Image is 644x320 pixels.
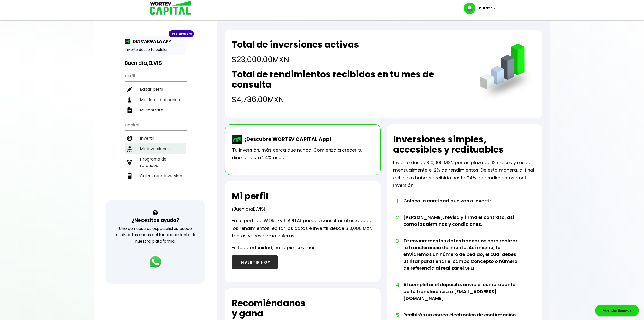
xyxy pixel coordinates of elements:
[130,38,171,44] p: DESCARGA LA APP
[396,281,398,289] span: 4
[232,94,470,105] h4: $4,736.00 MXN
[125,143,186,154] a: Mis inversiones
[396,311,398,319] span: 5
[232,191,268,201] h2: Mi perfil
[125,133,186,143] a: Invertir
[132,217,179,224] h3: ¿Necesitas ayuda?
[232,205,265,213] p: ¡Buen día !
[169,30,194,37] div: ¡Ya disponible!
[125,105,186,115] a: Mi contrato
[464,3,479,14] img: profile-image
[479,5,493,12] p: Cuenta
[478,44,535,101] img: grafica.516fef24.png
[493,8,499,9] img: icon-down
[125,171,186,181] a: Calcula una inversión
[125,39,130,44] img: app-icon
[125,70,186,115] ul: Perfil
[232,217,374,240] p: En tu perfil de WORTEV CAPITAL puedes consultar el estado de los rendimientos, editar los datos e...
[403,214,521,237] li: [PERSON_NAME], revisa y firma el contrato, así como los términos y condiciones.
[232,135,242,144] img: wortev-capital-app-icon
[232,244,316,251] p: Es tu oportunidad, no lo pienses más.
[232,69,470,90] h2: Total de rendimientos recibidos en tu mes de consulta
[125,119,186,194] ul: Capital
[232,40,359,50] h2: Total de inversiones activas
[113,225,198,244] p: Uno de nuestros especialistas puede resolver tus dudas del funcionamiento de nuestra plataforma.
[242,135,331,143] p: ¡Descubre WORTEV CAPITAL App!
[253,206,264,212] span: ELVIS
[127,87,132,92] img: editar-icon.952d3147.svg
[127,159,132,165] img: recomiendanos-icon.9b8e9327.svg
[232,146,374,162] p: Tu inversión, más cerca que nunca. Comienza a crecer tu dinero hasta 24% anual.
[403,237,521,281] li: Te enviaremos los datos bancarios para realizar la transferencia del monto. Así mismo, te enviare...
[232,255,278,269] button: INVERTIR HOY
[393,134,535,155] h2: Inversiones simples, accesibles y redituables
[403,197,521,214] li: Coloca la cantidad que vas a invertir.
[125,154,186,171] a: Programa de referidos
[125,60,186,66] h3: Buen día,
[396,197,398,205] span: 1
[148,59,162,67] b: ELVIS
[127,136,132,141] img: invertir-icon.b3b967d7.svg
[393,159,535,189] p: Invierte desde $10,000 MXN por un plazo de 12 meses y recibe mensualmente el 2% de rendimientos. ...
[403,281,521,311] li: Al completar el depósito, envía el comprobante de tu transferencia a [EMAIL_ADDRESS][DOMAIN_NAME]
[127,146,132,152] img: inversiones-icon.6695dc30.svg
[125,84,186,94] a: Editar perfil
[232,298,306,318] h2: Recomiéndanos y gana
[396,237,398,245] span: 3
[127,107,132,113] img: contrato-icon.f2db500c.svg
[127,173,132,179] img: calculadora-icon.17d418c4.svg
[125,94,186,105] a: Mis datos bancarios
[127,97,132,103] img: datos-icon.10cf9172.svg
[396,214,398,221] span: 2
[125,47,186,52] p: Invierte desde tu celular
[232,54,359,65] h4: $23,000.00 MXN
[595,305,639,316] div: Agendar llamada
[148,255,163,269] img: logos_whatsapp-icon.242b2217.svg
